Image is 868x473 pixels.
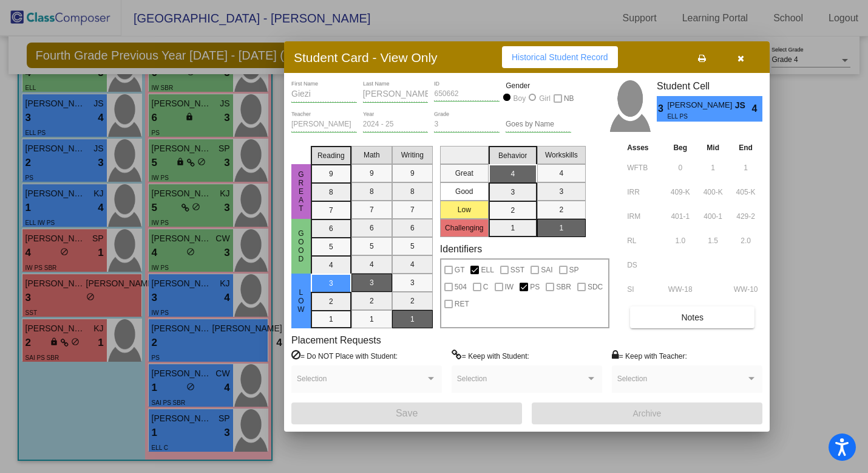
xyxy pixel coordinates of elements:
[294,50,438,65] h3: Student Card - View Only
[657,80,762,92] h3: Student Cell
[363,120,429,129] input: year
[556,280,571,294] span: SBR
[663,141,697,154] th: Beg
[455,263,465,277] span: GT
[532,402,762,424] button: Archive
[627,207,660,226] input: assessment
[564,91,574,106] span: NB
[481,263,493,277] span: ELL
[667,112,726,121] span: ELL PS
[681,312,704,322] span: Notes
[752,102,762,116] span: 4
[434,120,500,129] input: grade
[455,280,467,294] span: 504
[627,232,660,250] input: assessment
[510,263,524,277] span: SST
[452,350,529,362] label: = Keep with Student:
[538,93,551,104] div: Girl
[667,99,734,112] span: [PERSON_NAME]
[296,288,307,314] span: Low
[483,280,489,294] span: C
[697,141,729,154] th: Mid
[735,99,752,112] span: JS
[729,141,762,154] th: End
[530,280,540,294] span: PS
[440,243,482,255] label: Identifiers
[612,350,687,362] label: = Keep with Teacher:
[291,350,398,362] label: = Do NOT Place with Student:
[434,90,500,98] input: Enter ID
[624,141,663,154] th: Asses
[627,256,660,274] input: assessment
[627,280,660,299] input: assessment
[512,52,608,62] span: Historical Student Record
[291,334,381,346] label: Placement Requests
[396,408,418,418] span: Save
[569,263,579,277] span: SP
[502,46,618,68] button: Historical Student Record
[296,229,307,263] span: Good
[627,183,660,201] input: assessment
[627,159,660,177] input: assessment
[657,102,667,116] span: 3
[630,306,754,328] button: Notes
[541,263,552,277] span: SAI
[506,120,571,129] input: goes by name
[506,80,571,91] mat-label: Gender
[505,280,514,294] span: IW
[633,409,662,418] span: Archive
[588,280,603,294] span: SDC
[291,402,522,424] button: Save
[455,297,469,311] span: RET
[296,170,307,213] span: Great
[513,93,526,104] div: Boy
[291,120,357,129] input: teacher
